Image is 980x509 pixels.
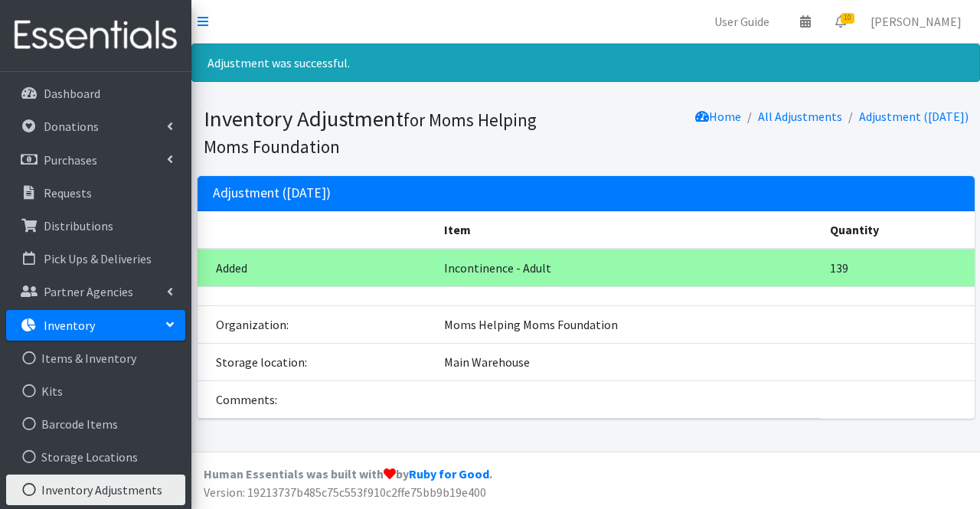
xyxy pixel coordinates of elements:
p: Donations [44,119,99,134]
p: Distributions [44,218,113,233]
small: for Moms Helping Moms Foundation [204,109,537,158]
a: Inventory [6,310,185,341]
p: Purchases [44,152,97,168]
a: Requests [6,178,185,208]
td: Main Warehouse [435,344,820,381]
a: Storage Locations [6,442,185,472]
td: 139 [821,249,975,287]
a: Distributions [6,210,185,241]
a: 10 [823,6,858,37]
a: Donations [6,111,185,142]
th: Item [435,211,820,249]
span: 10 [841,13,854,24]
td: Added [198,249,436,287]
a: Home [695,109,741,124]
a: Inventory Adjustments [6,475,185,505]
td: Moms Helping Moms Foundation [435,306,820,344]
a: Purchases [6,145,185,175]
p: Pick Ups & Deliveries [44,251,152,266]
p: Inventory [44,318,95,333]
a: User Guide [702,6,782,37]
th: Quantity [821,211,975,249]
h2: Adjustment ([DATE]) [213,185,331,201]
a: Pick Ups & Deliveries [6,243,185,274]
span: Version: 19213737b485c75c553f910c2ffe75bb9b19e400 [204,485,486,500]
td: Organization: [198,306,436,344]
a: Ruby for Good [409,466,489,481]
a: Partner Agencies [6,276,185,307]
a: All Adjustments [758,109,842,124]
a: Barcode Items [6,409,185,439]
td: Comments: [198,381,436,419]
p: Requests [44,185,92,201]
strong: Human Essentials was built with by . [204,466,492,481]
img: HumanEssentials [6,10,185,61]
a: Items & Inventory [6,343,185,374]
h1: Inventory Adjustment [204,106,580,158]
p: Dashboard [44,86,100,101]
td: Incontinence - Adult [435,249,820,287]
p: Partner Agencies [44,284,133,299]
td: Storage location: [198,344,436,381]
a: Kits [6,376,185,406]
div: Adjustment was successful. [191,44,980,82]
a: [PERSON_NAME] [858,6,974,37]
a: Adjustment ([DATE]) [859,109,969,124]
a: Dashboard [6,78,185,109]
